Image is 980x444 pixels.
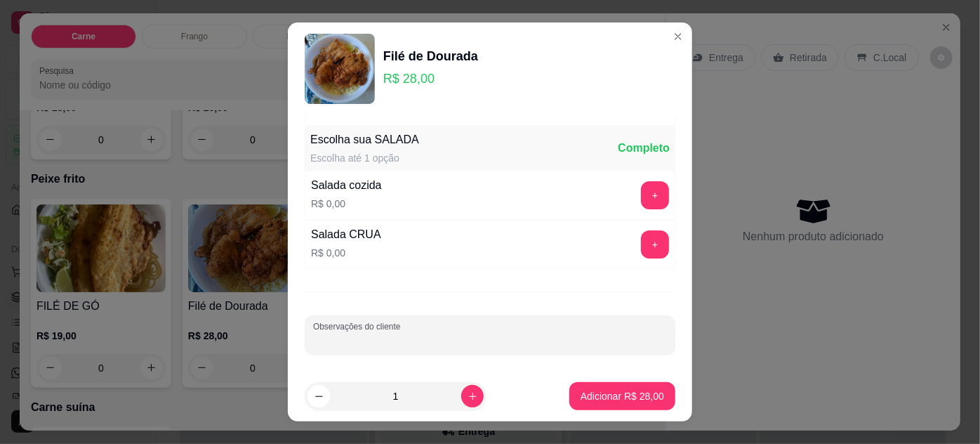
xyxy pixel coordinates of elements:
[311,246,381,260] p: R$ 0,00
[313,320,405,332] label: Observações do cliente
[581,389,664,403] p: Adicionar R$ 28,00
[307,385,330,407] button: decrease-product-quantity
[311,226,381,243] div: Salada CRUA
[383,46,478,66] div: Filé de Dourada
[667,25,689,48] button: Close
[461,385,484,407] button: increase-product-quantity
[569,382,675,410] button: Adicionar R$ 28,00
[310,131,419,148] div: Escolha sua SALADA
[313,334,667,348] input: Observações do cliente
[311,197,382,211] p: R$ 0,00
[641,181,669,209] button: add
[383,69,478,89] p: R$ 28,00
[310,151,419,165] div: Escolha até 1 opção
[305,34,375,104] img: product-image
[311,177,382,194] div: Salada cozida
[641,230,669,259] button: add
[618,140,670,157] div: Completo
